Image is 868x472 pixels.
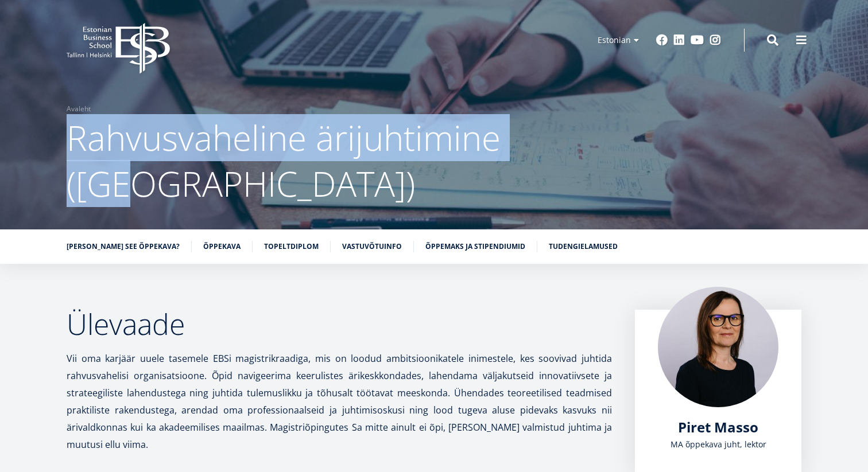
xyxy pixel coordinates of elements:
a: Õppekava [203,241,241,252]
a: Topeltdiplom [264,241,319,252]
a: Vastuvõtuinfo [342,241,402,252]
span: Rahvusvaheline ärijuhtimine ([GEOGRAPHIC_DATA]) [67,114,501,207]
h2: Ülevaade [67,310,612,338]
a: Linkedin [673,34,685,46]
a: Piret Masso [678,419,758,436]
span: Perekonnanimi [273,1,325,11]
p: Vii oma karjäär uuele tasemele EBSi magistrikraadiga, mis on loodud ambitsioonikatele inimestele,... [67,350,612,453]
span: Piret Masso [678,418,758,436]
a: Õppemaks ja stipendiumid [425,241,525,252]
img: Piret Masso [658,287,778,407]
a: Tudengielamused [549,241,618,252]
a: Instagram [710,34,721,46]
a: Facebook [656,34,668,46]
div: MA õppekava juht, lektor [658,436,778,453]
a: Youtube [691,34,704,46]
a: [PERSON_NAME] see õppekava? [67,241,180,252]
a: Avaleht [67,103,91,115]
